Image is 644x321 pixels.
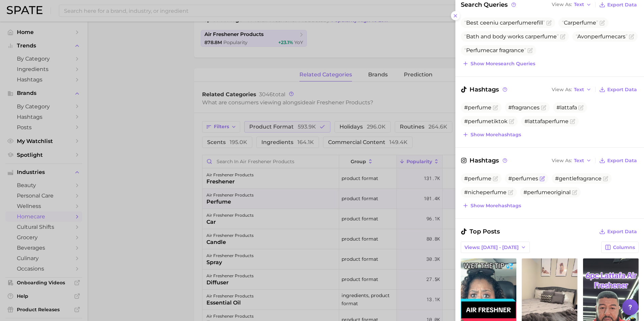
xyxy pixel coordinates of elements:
[533,33,557,40] span: perfume
[466,47,490,53] span: Perfume
[508,20,532,26] span: perfume
[598,227,639,236] button: Export Data
[464,20,545,26] span: Best ceeniu car refill
[527,48,533,53] button: Flag as miscategorized or irrelevant
[508,190,513,195] button: Flag as miscategorized or irrelevant
[461,242,530,253] button: Views: [DATE] - [DATE]
[572,190,577,195] button: Flag as miscategorized or irrelevant
[464,118,508,124] span: #perfumetiktok
[560,34,566,39] button: Flag as miscategorized or irrelevant
[464,189,507,195] span: #nicheperfume
[464,47,526,53] span: car fragrance
[540,176,545,181] button: Flag as miscategorized or irrelevant
[607,158,637,164] span: Export Data
[556,104,577,111] span: #lattafa
[562,20,598,26] span: Car
[493,105,498,110] button: Flag as miscategorized or irrelevant
[555,175,602,182] span: #gentlefragrance
[461,156,508,165] span: Hashtags
[471,203,521,209] span: Show more hashtags
[461,130,523,139] button: Show morehashtags
[607,229,637,235] span: Export Data
[464,104,491,111] span: #perfume
[552,3,572,6] span: View As
[600,20,605,26] button: Flag as miscategorized or irrelevant
[464,33,559,40] span: Bath and body works car
[546,20,552,26] button: Flag as miscategorized or irrelevant
[570,119,575,124] button: Flag as miscategorized or irrelevant
[509,119,514,124] button: Flag as miscategorized or irrelevant
[601,242,639,253] button: Columns
[578,105,584,110] button: Flag as miscategorized or irrelevant
[573,20,596,26] span: perfume
[550,85,593,94] button: View AsText
[607,2,637,8] span: Export Data
[471,61,535,67] span: Show more search queries
[574,3,584,6] span: Text
[461,201,523,210] button: Show morehashtags
[508,175,538,182] span: #perfumes
[493,176,498,181] button: Flag as miscategorized or irrelevant
[552,159,572,163] span: View As
[550,156,593,165] button: View AsText
[461,227,500,236] span: Top Posts
[464,175,491,182] span: #perfume
[461,59,537,68] button: Show moresearch queries
[574,88,584,92] span: Text
[607,87,637,93] span: Export Data
[576,33,627,40] span: Avon cars
[552,88,572,92] span: View As
[598,85,639,94] button: Export Data
[613,245,635,250] span: Columns
[461,85,508,94] span: Hashtags
[508,104,540,111] span: #fragrances
[574,159,584,163] span: Text
[541,105,546,110] button: Flag as miscategorized or irrelevant
[591,33,615,40] span: perfume
[471,132,521,138] span: Show more hashtags
[598,156,639,165] button: Export Data
[550,0,593,9] button: View AsText
[629,34,634,39] button: Flag as miscategorized or irrelevant
[523,189,571,195] span: #perfumeoriginal
[603,176,608,181] button: Flag as miscategorized or irrelevant
[464,245,519,250] span: Views: [DATE] - [DATE]
[524,118,569,124] span: #lattafaperfume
